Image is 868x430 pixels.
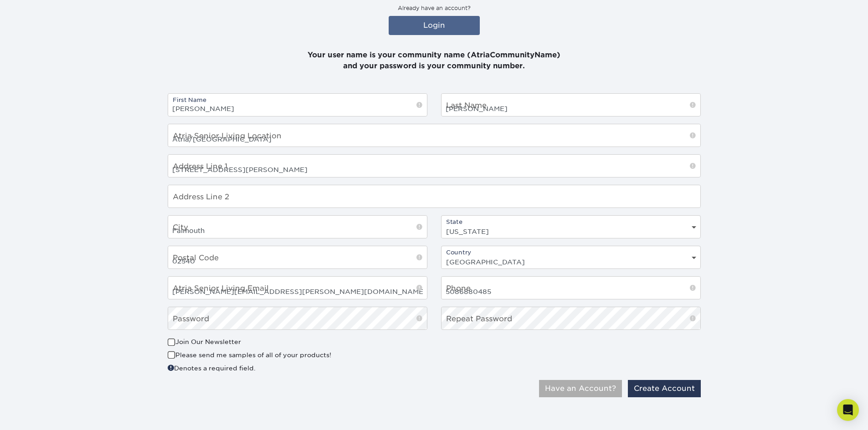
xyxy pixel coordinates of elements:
div: Denotes a required field. [168,363,427,373]
a: Login [389,16,480,35]
p: Your user name is your community name (AtriaCommunityName) and your password is your community nu... [168,39,701,71]
p: Already have an account? [168,4,701,12]
div: Open Intercom Messenger [837,399,859,421]
button: Create Account [628,380,701,397]
label: Join Our Newsletter [168,337,241,346]
iframe: reCAPTCHA [562,337,684,369]
label: Please send me samples of all of your products! [168,350,331,359]
button: Have an Account? [539,380,622,397]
